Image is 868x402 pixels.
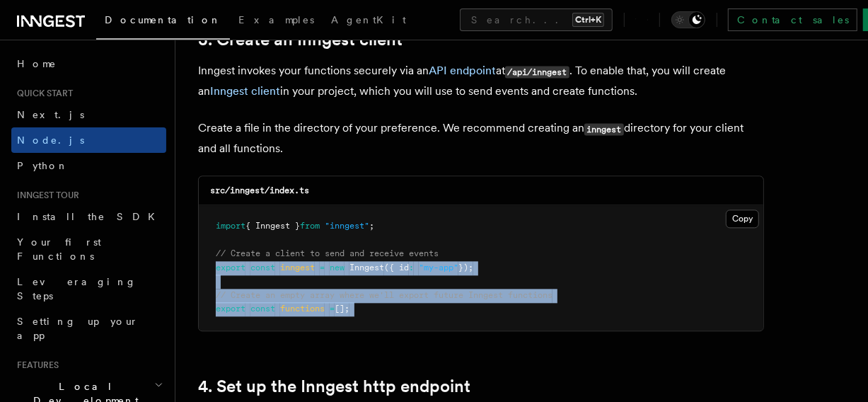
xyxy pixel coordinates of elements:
span: "inngest" [325,221,369,231]
a: AgentKit [323,4,415,38]
span: = [330,304,335,314]
span: Features [11,360,59,371]
a: API endpoint [429,64,496,77]
span: Inngest tour [11,190,79,201]
span: export [216,263,245,272]
span: from [300,221,320,231]
a: Examples [230,4,323,38]
a: Documentation [96,4,230,40]
a: Your first Functions [11,229,166,269]
button: Copy [726,209,759,228]
code: /api/inngest [505,66,569,78]
span: new [330,263,345,272]
a: Leveraging Steps [11,269,166,309]
button: Search...Ctrl+K [460,8,613,31]
span: functions [280,304,325,314]
a: Home [11,51,166,76]
span: Python [17,160,69,171]
code: inngest [584,123,624,135]
span: export [216,304,245,314]
span: Install the SDK [17,211,163,222]
span: ({ id [384,263,409,272]
kbd: Ctrl+K [572,13,604,27]
span: // Create a client to send and receive events [216,248,439,258]
code: src/inngest/index.ts [210,185,309,195]
span: inngest [280,263,315,272]
span: Your first Functions [17,236,101,262]
p: Create a file in the directory of your preference. We recommend creating an directory for your cl... [198,118,764,159]
span: // Create an empty array where we'll export future Inngest functions [216,290,552,300]
span: Documentation [105,14,221,25]
span: AgentKit [331,14,406,25]
a: Node.js [11,127,166,153]
a: Next.js [11,102,166,127]
span: = [320,263,325,272]
span: Inngest [349,263,384,272]
span: { Inngest } [245,221,300,231]
span: "my-app" [419,263,458,272]
a: 4. Set up the Inngest http endpoint [198,377,470,396]
span: Examples [238,14,314,25]
a: Install the SDK [11,204,166,229]
span: import [216,221,245,231]
span: Setting up your app [17,316,139,341]
span: : [409,263,414,272]
a: Contact sales [728,8,857,31]
span: Next.js [17,109,84,120]
span: Leveraging Steps [17,276,137,301]
span: ; [369,221,374,231]
span: []; [335,304,349,314]
span: Quick start [11,88,73,99]
p: Inngest invokes your functions securely via an at . To enable that, you will create an in your pr... [198,61,764,101]
a: Inngest client [210,84,280,98]
span: const [250,304,275,314]
button: Toggle dark mode [671,11,705,28]
span: Node.js [17,134,84,146]
a: Setting up your app [11,309,166,348]
span: const [250,263,275,272]
a: Python [11,153,166,178]
span: Home [17,57,57,71]
span: }); [458,263,473,272]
